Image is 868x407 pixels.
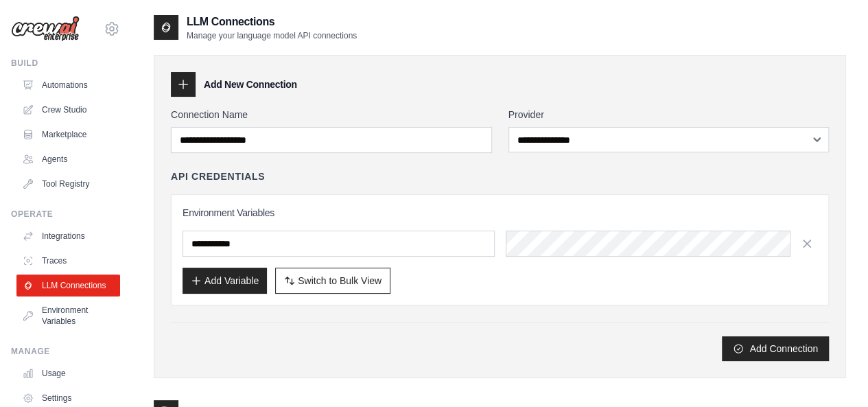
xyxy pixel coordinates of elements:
button: Add Variable [183,268,267,294]
a: LLM Connections [16,275,120,296]
a: Crew Studio [16,99,120,121]
a: Usage [16,362,120,384]
img: Logo [11,16,80,42]
div: Operate [11,209,120,220]
label: Connection Name [171,108,492,121]
a: Marketplace [16,124,120,146]
button: Switch to Bulk View [275,268,390,294]
button: Add Connection [722,336,829,361]
h3: Environment Variables [183,206,817,220]
a: Environment Variables [16,299,120,332]
span: Switch to Bulk View [298,274,382,288]
p: Manage your language model API connections [187,30,357,41]
a: Agents [16,148,120,170]
a: Traces [16,250,120,272]
h2: LLM Connections [187,14,357,30]
div: Build [11,58,120,69]
a: Automations [16,74,120,96]
label: Provider [508,108,830,121]
a: Integrations [16,225,120,247]
h4: API Credentials [171,170,265,183]
h3: Add New Connection [204,78,297,91]
a: Tool Registry [16,173,120,195]
div: Manage [11,346,120,357]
